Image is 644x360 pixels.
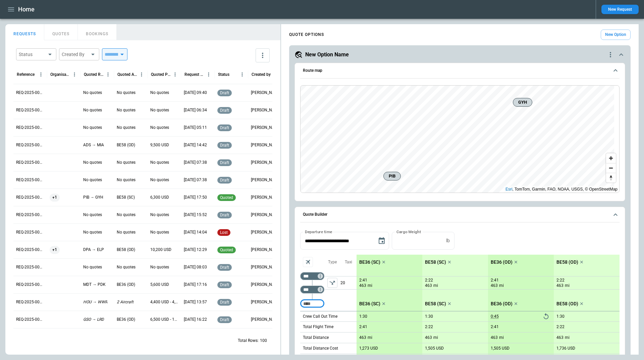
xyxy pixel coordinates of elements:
p: 1:30 [556,314,565,319]
p: HOU → WWR [83,299,107,305]
p: 463 [491,283,498,289]
p: REQ-2025-000264 [16,90,44,96]
div: Created By [62,51,89,58]
p: BE58 (SC) [425,259,446,265]
p: mi [499,335,504,341]
p: No quotes [150,264,169,270]
p: Type [328,259,337,265]
button: Reference column menu [37,70,45,79]
h5: New Option Name [305,51,349,58]
p: BE58 (OD) [556,259,578,265]
p: 463 [359,335,366,340]
p: Allen Maki [251,282,279,288]
p: 463 [491,335,498,340]
button: REQUESTS [5,24,44,40]
h6: Quote Builder [303,212,327,217]
p: 1,505 USD [491,346,509,351]
button: QUOTES [44,24,78,40]
p: mi [565,335,570,341]
label: Departure time [305,229,332,235]
label: Cargo Weight [396,229,421,235]
p: No quotes [83,177,102,183]
p: REQ-2025-000253 [16,282,44,288]
div: Too short [300,300,324,308]
p: No quotes [117,90,136,96]
p: 1:30 [359,314,367,319]
div: quote-option-actions [606,51,614,59]
span: quoted [219,248,234,252]
p: 100 [260,338,267,344]
p: Crew Call Out Time [303,314,337,319]
span: draft [219,317,230,322]
p: lb [446,238,450,244]
p: No quotes [150,107,169,113]
span: PIB [386,173,398,179]
span: draft [219,213,230,217]
button: Created by column menu [271,70,280,79]
p: 08/27/2025 06:34 [184,107,207,113]
button: New Option [601,30,631,40]
button: New Request [601,5,639,14]
p: 0:45 [491,314,499,319]
p: Ben Gundermann [251,212,279,218]
button: more [256,48,270,62]
button: New Option Namequote-option-actions [294,51,625,59]
p: Allen Maki [251,142,279,148]
p: BE58 (OD) [556,301,578,307]
span: lost [219,230,229,235]
div: Request Created At (UTC-05:00) [184,72,204,77]
p: Total Flight Time [303,324,333,330]
p: No quotes [83,107,102,113]
p: BE58 (SC) [425,301,446,307]
p: No quotes [150,212,169,218]
button: Quoted Price column menu [171,70,179,79]
p: 08/13/2025 13:57 [184,299,207,305]
div: Too short [300,272,324,280]
span: draft [219,108,230,113]
p: No quotes [117,125,136,131]
button: Request Created At (UTC-05:00) column menu [204,70,213,79]
span: draft [219,143,230,148]
p: mi [368,283,372,289]
p: George O'Bryan [251,177,279,183]
p: George O'Bryan [251,160,279,165]
p: 08/22/2025 12:29 [184,247,207,253]
div: Route map [300,85,620,193]
p: 08/22/2025 15:52 [184,212,207,218]
p: Ben Gundermann [251,264,279,270]
canvas: Map [301,86,614,193]
p: 08/26/2025 14:42 [184,142,207,148]
p: REQ-2025-000259 [16,177,44,183]
p: BE58 (OD) [117,247,135,253]
p: No quotes [117,264,136,270]
button: Quoted Route column menu [104,70,112,79]
p: PIB → GYH [83,195,103,200]
div: Reference [17,72,35,77]
p: mi [433,335,438,341]
p: 08/22/2025 17:50 [184,195,207,200]
p: GSO → LRD [83,317,104,322]
p: BE36 (SC) [359,301,380,307]
p: 2:41 [491,278,499,283]
h6: Route map [303,68,322,73]
button: Reset [541,311,551,321]
button: Quoted Aircraft column menu [137,70,146,79]
p: 2 Aircraft [117,299,133,305]
p: No quotes [83,160,102,165]
span: draft [219,300,230,305]
div: Status [19,51,46,58]
h4: QUOTE OPTIONS [289,33,324,36]
p: No quotes [117,107,136,113]
p: 08/26/2025 07:38 [184,177,207,183]
p: 20 [340,276,357,289]
p: 10,200 USD [150,247,171,253]
p: mi [565,283,570,289]
p: No quotes [83,90,102,96]
p: No quotes [150,125,169,131]
button: BOOKINGS [78,24,117,40]
p: ADS → MIA [83,142,104,148]
p: Ben Gundermann [251,247,279,253]
button: Reset bearing to north [606,173,616,183]
p: Allen Maki [251,317,279,322]
p: REQ-2025-000251 [16,317,44,322]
